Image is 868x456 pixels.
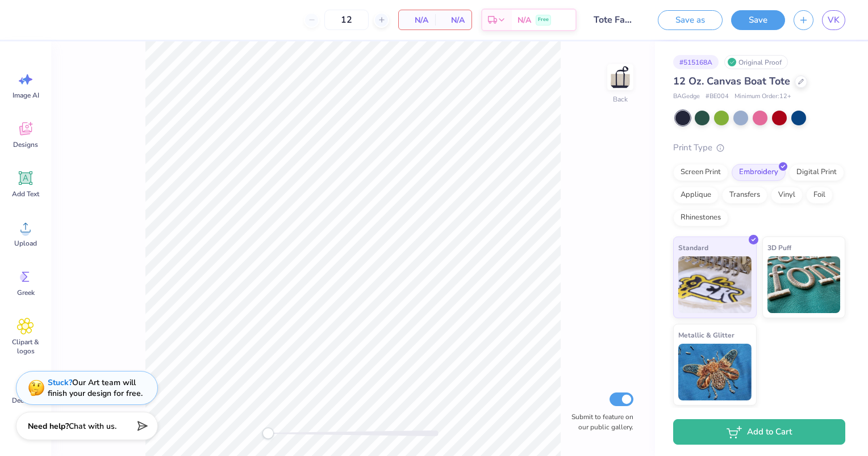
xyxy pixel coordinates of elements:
[806,187,833,204] div: Foil
[14,239,37,248] span: Upload
[7,337,44,356] span: Clipart & logos
[828,14,840,27] span: VK
[12,91,39,100] span: Image AI
[771,187,803,204] div: Vinyl
[69,421,116,432] span: Chat with us.
[406,14,428,26] span: N/A
[12,396,39,405] span: Decorate
[673,92,700,102] span: BAGedge
[262,428,274,439] div: Accessibility label
[324,10,369,30] input: – –
[17,288,35,297] span: Greek
[678,329,735,341] span: Metallic & Glitter
[13,140,38,149] span: Designs
[613,94,628,104] div: Back
[732,164,786,181] div: Embroidery
[538,16,549,24] span: Free
[673,209,728,226] div: Rhinestones
[673,164,728,181] div: Screen Print
[442,14,465,26] span: N/A
[735,92,791,102] span: Minimum Order: 12 +
[731,10,785,30] button: Save
[722,187,767,204] div: Transfers
[822,10,845,30] a: VK
[678,242,708,254] span: Standard
[48,377,143,399] div: Our Art team will finish your design for free.
[518,14,531,26] span: N/A
[678,256,752,313] img: Standard
[678,344,752,400] img: Metallic & Glitter
[789,164,844,181] div: Digital Print
[724,55,788,69] div: Original Proof
[673,74,790,88] span: 12 Oz. Canvas Boat Tote
[658,10,723,30] button: Save as
[767,242,791,254] span: 3D Puff
[48,377,72,388] strong: Stuck?
[12,189,39,199] span: Add Text
[28,421,69,432] strong: Need help?
[609,66,632,88] img: Back
[706,92,729,102] span: # BE004
[767,256,841,313] img: 3D Puff
[673,55,719,69] div: # 515168A
[585,9,641,31] input: Untitled Design
[673,187,719,204] div: Applique
[565,412,633,432] label: Submit to feature on our public gallery.
[673,419,845,445] button: Add to Cart
[673,141,845,154] div: Print Type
